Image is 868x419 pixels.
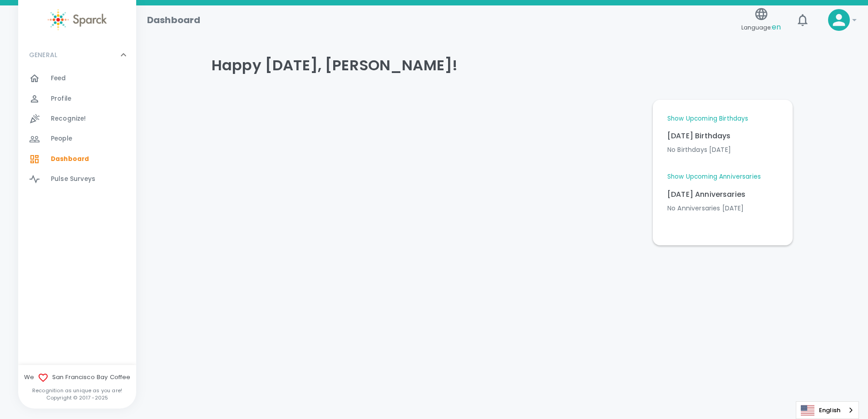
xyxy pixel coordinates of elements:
[667,204,778,213] p: No Anniversaries [DATE]
[18,372,136,383] span: We San Francisco Bay Coffee
[738,4,784,36] button: Language:en
[796,401,859,419] div: Language
[796,401,859,419] aside: Language selected: English
[51,114,86,123] span: Recognize!
[18,89,136,109] a: Profile
[772,22,781,32] span: en
[18,149,136,169] a: Dashboard
[18,68,136,193] div: GENERAL
[667,145,778,154] p: No Birthdays [DATE]
[667,172,761,181] a: Show Upcoming Anniversaries
[147,13,200,27] h1: Dashboard
[212,56,793,74] h4: Happy [DATE], [PERSON_NAME]!
[741,21,781,34] span: Language:
[18,394,136,401] p: Copyright © 2017 - 2025
[18,387,136,394] p: Recognition as unique as you are!
[667,114,748,123] a: Show Upcoming Birthdays
[667,131,778,141] p: [DATE] Birthdays
[667,189,778,200] p: [DATE] Anniversaries
[51,155,89,164] span: Dashboard
[48,9,107,30] img: Sparck logo
[18,68,136,88] a: Feed
[796,402,858,419] a: English
[18,9,136,30] a: Sparck logo
[29,50,57,59] p: GENERAL
[51,74,66,83] span: Feed
[18,169,136,189] a: Pulse Surveys
[18,129,136,149] a: People
[18,41,136,68] div: GENERAL
[18,109,136,129] a: Recognize!
[51,134,72,143] span: People
[51,94,71,103] span: Profile
[51,175,95,184] span: Pulse Surveys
